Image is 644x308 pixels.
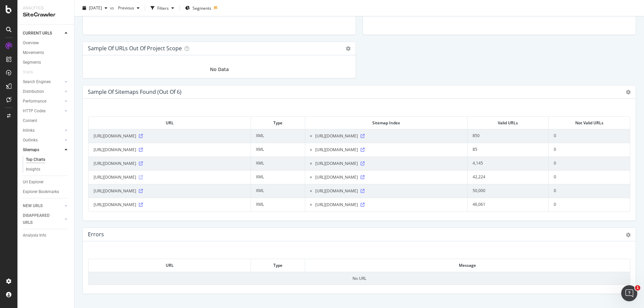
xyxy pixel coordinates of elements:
[468,117,549,129] th: Valid URLs
[361,175,365,179] a: Visit Online Page
[635,285,640,291] span: 1
[23,137,63,144] a: Outlinks
[468,129,549,143] td: 850
[94,201,136,208] span: [URL][DOMAIN_NAME]
[89,5,102,11] span: 2025 Aug. 11th
[110,5,115,11] span: vs
[468,157,549,170] td: 4,145
[549,117,630,129] th: Not Valid URLs
[23,78,63,85] a: Search Engines
[251,117,305,129] th: Type
[182,3,214,13] button: Segments
[23,5,69,11] div: Analytics
[305,117,468,129] th: Sitemap Index
[88,87,181,97] h4: Sample of Sitemaps Found (out of 6)
[23,146,39,153] div: Sitemaps
[23,117,69,124] a: Content
[251,198,305,211] td: XML
[549,129,630,143] td: 0
[23,98,63,105] a: Performance
[361,189,365,193] a: Visit Online Page
[26,166,40,173] div: Insights
[23,108,63,115] a: HTTP Codes
[549,184,630,198] td: 0
[361,148,365,152] a: Visit Online Page
[23,59,41,66] div: Segments
[23,30,52,37] div: CURRENT URLS
[23,108,46,115] div: HTTP Codes
[94,133,136,139] span: [URL][DOMAIN_NAME]
[23,98,46,105] div: Performance
[23,78,51,85] div: Search Engines
[89,272,630,285] td: No URL
[23,232,69,239] a: Analysis Info
[23,179,44,186] div: Url Explorer
[23,59,69,66] a: Segments
[315,160,358,167] span: [URL][DOMAIN_NAME]
[23,188,59,195] div: Explorer Bookmarks
[23,127,63,134] a: Inlinks
[115,3,142,13] button: Previous
[621,285,637,301] iframe: Intercom live chat
[23,49,69,56] a: Movements
[23,30,63,37] a: CURRENT URLS
[315,201,358,208] span: [URL][DOMAIN_NAME]
[251,157,305,170] td: XML
[549,170,630,184] td: 0
[94,188,136,194] span: [URL][DOMAIN_NAME]
[626,233,631,237] i: Options
[23,212,63,226] a: DISAPPEARED URLS
[549,157,630,170] td: 0
[468,198,549,211] td: 46,061
[115,5,134,11] span: Previous
[139,134,143,138] a: Visit Online Page
[468,143,549,157] td: 85
[89,117,251,129] th: URL
[23,88,63,95] a: Distribution
[23,202,43,209] div: NEW URLS
[23,69,33,76] div: Visits
[23,88,44,95] div: Distribution
[193,5,211,11] span: Segments
[361,203,365,207] a: Visit Online Page
[23,127,35,134] div: Inlinks
[23,69,40,76] a: Visits
[139,189,143,193] a: Visit Online Page
[23,232,46,239] div: Analysis Info
[210,66,229,73] span: No Data
[26,156,69,163] a: Top Charts
[361,162,365,166] a: Visit Online Page
[251,129,305,143] td: XML
[94,146,136,153] span: [URL][DOMAIN_NAME]
[251,143,305,157] td: XML
[468,184,549,198] td: 50,000
[89,259,251,271] th: URL
[88,44,182,53] h4: Sample of URLs out of Project Scope
[315,188,358,194] span: [URL][DOMAIN_NAME]
[251,170,305,184] td: XML
[361,134,365,138] a: Visit Online Page
[94,174,136,181] span: [URL][DOMAIN_NAME]
[23,188,69,195] a: Explorer Bookmarks
[315,174,358,181] span: [URL][DOMAIN_NAME]
[139,175,143,179] a: Visit Online Page
[315,133,358,139] span: [URL][DOMAIN_NAME]
[23,146,63,153] a: Sitemaps
[346,46,351,51] i: Options
[80,3,110,13] button: [DATE]
[23,49,44,56] div: Movements
[139,148,143,152] a: Visit Online Page
[139,162,143,166] a: Visit Online Page
[23,11,69,19] div: SiteCrawler
[157,5,169,11] div: Filters
[26,156,45,163] div: Top Charts
[626,90,631,95] i: Options
[315,146,358,153] span: [URL][DOMAIN_NAME]
[251,184,305,198] td: XML
[23,179,69,186] a: Url Explorer
[23,212,57,226] div: DISAPPEARED URLS
[139,203,143,207] a: Visit Online Page
[468,170,549,184] td: 42,224
[305,259,630,271] th: Message
[23,40,69,47] a: Overview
